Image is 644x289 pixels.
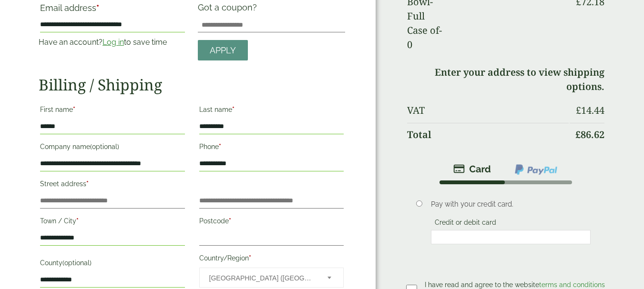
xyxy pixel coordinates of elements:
th: Total [407,123,569,146]
label: Credit or debit card [431,219,500,229]
label: Phone [199,140,344,156]
abbr: required [229,217,231,225]
span: Country/Region [199,268,344,288]
p: Pay with your credit card. [431,199,591,209]
label: Got a coupon? [198,2,261,17]
abbr: required [96,3,99,13]
bdi: 14.44 [576,104,604,117]
label: Country/Region [199,251,344,268]
span: I have read and agree to the website [425,281,605,289]
h2: Billing / Shipping [39,76,345,94]
bdi: 86.62 [575,128,604,141]
label: Last name [199,103,344,119]
abbr: required [76,217,79,225]
abbr: required [232,106,235,113]
span: United Kingdom (UK) [209,268,315,288]
label: Town / City [40,214,185,230]
span: Apply [210,45,236,56]
a: Log in [102,38,124,47]
label: Company name [40,140,185,156]
abbr: required [73,106,75,113]
a: Apply [198,40,248,60]
label: Email address [40,4,185,17]
td: Enter your address to view shipping options. [407,61,604,98]
abbr: required [219,143,221,150]
span: £ [576,104,581,117]
iframe: Secure card payment input frame [434,233,588,241]
label: Postcode [199,214,344,230]
label: County [40,256,185,272]
a: terms and conditions [539,281,605,289]
span: (optional) [90,143,119,150]
label: First name [40,103,185,119]
p: Have an account? to save time [39,37,186,48]
img: ppcp-gateway.png [514,163,558,176]
abbr: required [249,254,251,262]
span: £ [575,128,581,141]
label: Street address [40,177,185,193]
span: (optional) [62,259,92,267]
th: VAT [407,99,569,122]
abbr: required [86,180,89,188]
img: stripe.png [453,163,491,175]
